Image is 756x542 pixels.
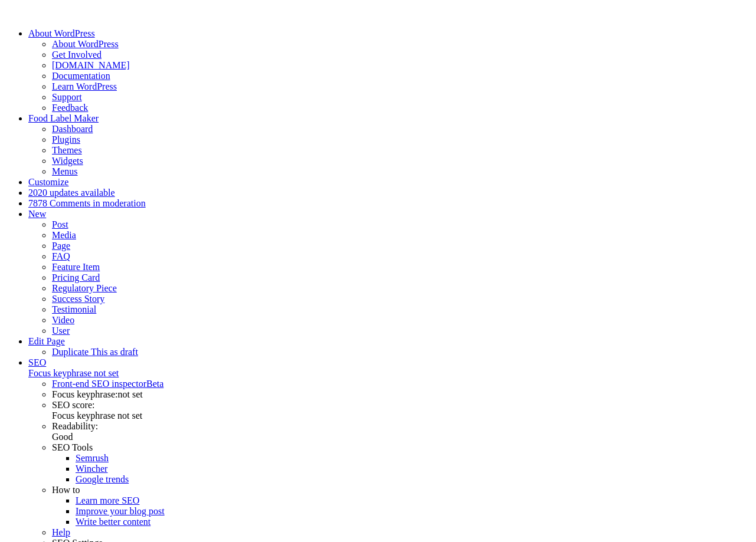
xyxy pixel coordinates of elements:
[76,495,139,505] a: Learn more SEO
[76,506,165,516] a: Improve your blog post
[52,527,70,537] a: Help
[52,251,70,261] a: FAQ
[52,432,73,442] span: Good
[52,145,82,155] a: Themes
[28,124,751,145] ul: Food Label Maker
[52,326,70,336] a: User
[28,60,751,113] ul: About WordPress
[52,432,751,442] div: Good
[52,39,119,49] a: About WordPress
[28,177,68,187] a: Customize
[52,304,96,314] a: Testimonial
[52,134,80,144] a: Plugins
[118,389,143,399] span: not set
[52,71,110,81] a: Documentation
[28,28,95,38] span: About WordPress
[28,368,751,379] div: Focus keyphrase not set
[52,389,751,400] div: Focus keyphrase:
[52,241,70,251] a: Page
[52,156,83,166] a: Widgets
[52,283,117,293] a: Regulatory Piece
[28,188,38,198] span: 20
[52,485,751,495] div: How to
[52,347,138,357] a: Duplicate This as draft
[76,464,107,474] a: Wincher
[76,517,150,527] a: Write better content
[28,336,65,346] a: Edit Page
[52,379,163,389] a: Front-end SEO inspector
[52,166,78,176] a: Menus
[52,442,751,453] div: SEO Tools
[52,81,117,91] a: Learn WordPress
[52,272,100,283] a: Pricing Card
[52,294,104,304] a: Success Story
[52,421,751,442] div: Readability:
[28,39,751,60] ul: About WordPress
[28,145,751,177] ul: Food Label Maker
[52,60,130,70] a: [DOMAIN_NAME]
[146,379,163,389] span: Beta
[52,315,74,325] a: Video
[28,113,99,123] a: Food Label Maker
[52,92,82,102] a: Support
[52,262,100,272] a: Feature Item
[38,198,146,208] span: 78 Comments in moderation
[52,219,68,229] a: Post
[52,124,93,134] a: Dashboard
[52,410,751,421] div: Focus keyphrase not set
[28,198,38,208] span: 78
[76,474,129,484] a: Google trends
[52,103,88,113] a: Feedback
[76,453,109,463] a: Semrush
[28,357,46,367] span: SEO
[28,368,119,378] span: Focus keyphrase not set
[28,209,46,219] span: New
[52,410,142,421] span: Focus keyphrase not set
[52,230,76,240] a: Media
[52,400,751,421] div: SEO score:
[52,50,102,60] a: Get Involved
[38,188,115,198] span: 20 updates available
[28,219,751,336] ul: New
